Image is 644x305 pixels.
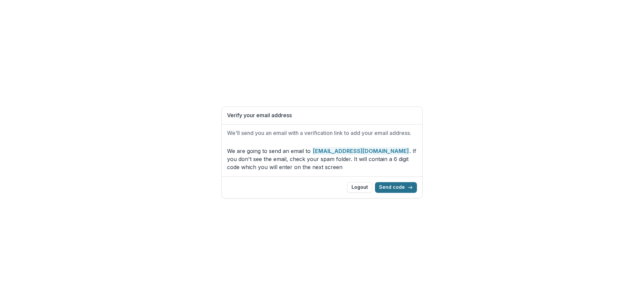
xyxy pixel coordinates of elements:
p: We are going to send an email to . If you don't see the email, check your spam folder. It will co... [227,147,417,171]
h1: Verify your email address [227,112,417,119]
strong: [EMAIL_ADDRESS][DOMAIN_NAME] [312,147,410,155]
button: Logout [347,182,372,193]
button: Send code [375,182,417,193]
h2: We'll send you an email with a verification link to add your email address. [227,130,417,136]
